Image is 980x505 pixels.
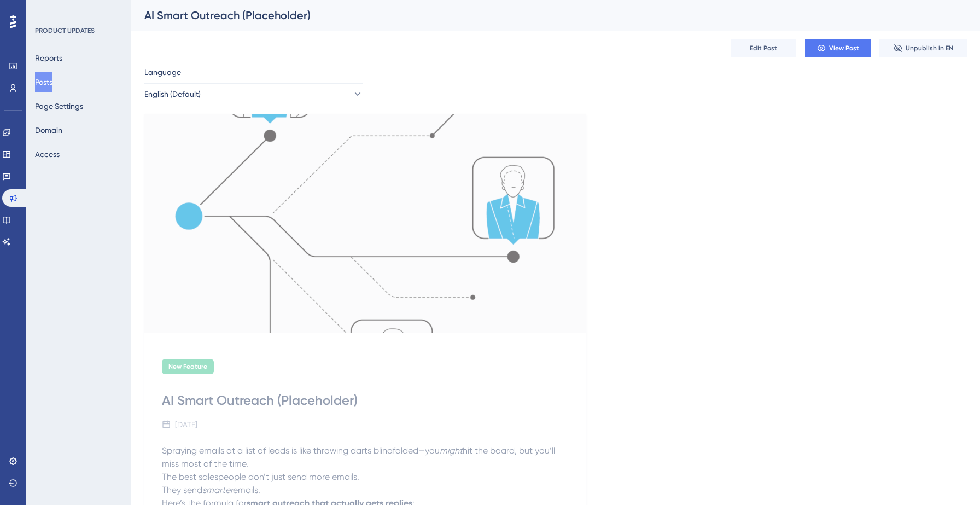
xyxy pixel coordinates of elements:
[906,44,953,53] span: Unpublish in EN
[805,39,871,57] button: View Post
[750,44,777,53] span: Edit Post
[144,8,940,23] div: AI Smart Outreach (Placeholder)
[162,392,569,409] div: AI Smart Outreach (Placeholder)
[35,72,52,92] button: Posts
[144,88,201,101] span: English (Default)
[35,96,83,116] button: Page Settings
[162,472,359,482] span: The best salespeople don’t just send more emails.
[175,418,197,431] div: [DATE]
[35,120,62,140] button: Domain
[233,485,260,495] span: emails.
[35,144,60,164] button: Access
[35,48,62,68] button: Reports
[144,83,363,105] button: English (Default)
[162,445,440,456] span: Spraying emails at a list of leads is like throwing darts blindfolded—you
[35,26,95,35] div: PRODUCT UPDATES
[731,39,796,57] button: Edit Post
[829,44,859,53] span: View Post
[879,39,967,57] button: Unpublish in EN
[162,359,214,374] div: New Feature
[440,445,463,456] em: might
[144,66,181,79] span: Language
[144,114,586,333] img: file-1757486399659.png
[162,485,202,495] span: They send
[202,485,233,495] em: smarter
